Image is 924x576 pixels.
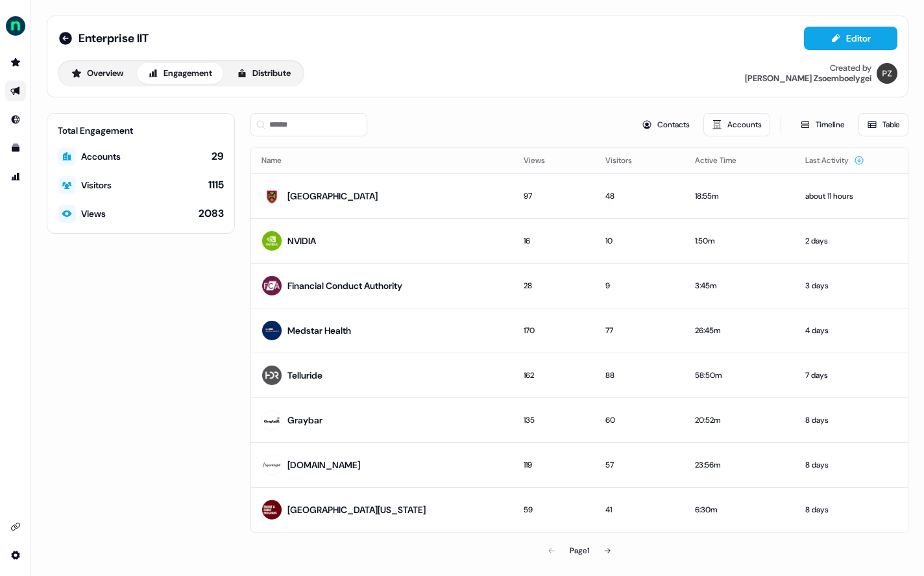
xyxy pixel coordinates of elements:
div: Views [81,207,106,220]
div: 8 days [805,503,897,516]
div: 170 [524,324,585,337]
a: Go to prospects [5,52,26,73]
div: 88 [605,369,674,382]
div: [GEOGRAPHIC_DATA][US_STATE] [287,503,426,516]
div: [GEOGRAPHIC_DATA] [287,190,378,203]
div: 41 [605,503,674,516]
a: Go to outbound experience [5,81,26,101]
div: Financial Conduct Authority [287,279,402,292]
img: Petra [877,63,897,84]
div: about 11 hours [805,190,897,203]
a: Go to integrations [5,516,26,537]
div: 135 [524,414,585,427]
div: Page 1 [570,544,589,557]
a: Editor [804,33,897,47]
div: 23:56m [695,458,784,471]
div: 18:55m [695,190,784,203]
div: 2 days [805,234,897,247]
button: Timeline [792,113,853,136]
div: 58:50m [695,369,784,382]
div: 1:50m [695,234,784,247]
div: 6:30m [695,503,784,516]
button: Editor [804,27,897,50]
span: Enterprise IIT [79,31,149,46]
div: [DOMAIN_NAME] [287,458,360,471]
div: 97 [524,190,585,203]
div: Created by [830,63,871,73]
div: 1115 [208,178,224,192]
div: 4 days [805,324,897,337]
th: Name [251,147,513,173]
div: 9 [605,279,674,292]
div: 20:52m [695,414,784,427]
div: Accounts [81,150,121,163]
div: 28 [524,279,585,292]
div: Total Engagement [58,124,224,137]
div: 10 [605,234,674,247]
div: 119 [524,458,585,471]
button: Overview [60,63,134,84]
button: Visitors [605,149,648,172]
button: Engagement [137,63,223,84]
a: Go to attribution [5,166,26,187]
button: Views [524,149,561,172]
div: 57 [605,458,674,471]
div: 8 days [805,414,897,427]
div: NVIDIA [287,234,316,247]
div: Telluride [287,369,322,382]
div: [PERSON_NAME] Zsoemboelygei [745,73,871,84]
a: Go to Inbound [5,109,26,130]
div: 77 [605,324,674,337]
div: Medstar Health [287,324,351,337]
button: Last Activity [805,149,864,172]
div: 2083 [199,207,224,221]
div: 60 [605,414,674,427]
div: Visitors [81,179,112,192]
div: 59 [524,503,585,516]
div: 26:45m [695,324,784,337]
button: Contacts [633,113,698,136]
div: 16 [524,234,585,247]
div: 162 [524,369,585,382]
a: Go to templates [5,138,26,158]
button: Table [858,113,908,136]
button: Distribute [226,63,302,84]
div: 7 days [805,369,897,382]
button: Active Time [695,149,752,172]
div: 3 days [805,279,897,292]
div: 8 days [805,458,897,471]
a: Go to integrations [5,545,26,566]
div: 3:45m [695,279,784,292]
div: 29 [212,149,224,164]
button: Accounts [703,113,770,136]
div: Graybar [287,414,322,427]
div: 48 [605,190,674,203]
